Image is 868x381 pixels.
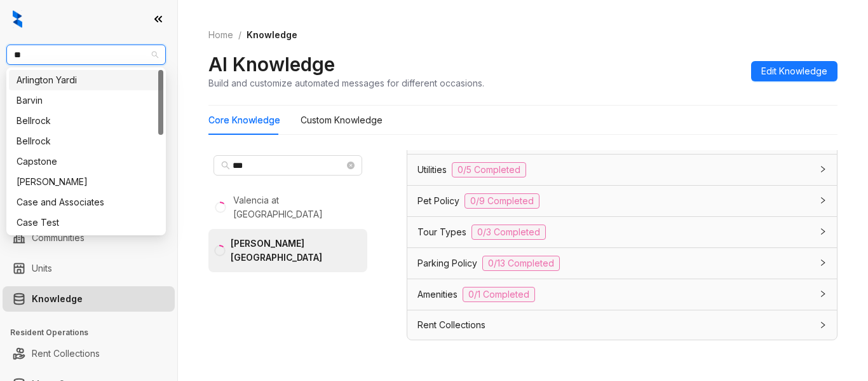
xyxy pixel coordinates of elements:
[417,194,459,208] span: Pet Policy
[9,212,163,233] div: Case Test
[347,162,355,169] span: close-circle
[407,217,837,247] div: Tour Types0/3 Completed
[9,151,163,172] div: Capstone
[233,193,363,221] div: Valencia at [GEOGRAPHIC_DATA]
[32,286,83,312] a: Knowledge
[417,256,477,270] span: Parking Policy
[417,163,447,177] span: Utilities
[247,29,297,40] span: Knowledge
[10,327,177,338] h3: Resident Operations
[407,186,837,216] div: Pet Policy0/9 Completed
[3,170,175,196] li: Collections
[17,216,156,230] div: Case Test
[9,192,163,212] div: Case and Associates
[9,70,163,90] div: Arlington Yardi
[751,61,837,81] button: Edit Knowledge
[761,64,827,78] span: Edit Knowledge
[482,256,560,271] span: 0/13 Completed
[9,131,163,151] div: Bellrock
[9,90,163,111] div: Barvin
[13,10,22,28] img: logo
[208,113,280,127] div: Core Knowledge
[819,197,827,204] span: collapsed
[9,111,163,131] div: Bellrock
[32,341,100,366] a: Rent Collections
[206,28,236,42] a: Home
[3,85,175,111] li: Leads
[3,341,175,366] li: Rent Collections
[3,140,175,165] li: Leasing
[819,165,827,173] span: collapsed
[417,287,458,301] span: Amenities
[17,155,156,169] div: Capstone
[17,175,156,189] div: [PERSON_NAME]
[465,193,539,209] span: 0/9 Completed
[17,73,156,87] div: Arlington Yardi
[819,290,827,298] span: collapsed
[208,76,484,90] div: Build and customize automated messages for different occasions.
[417,318,485,332] span: Rent Collections
[238,28,241,42] li: /
[221,161,230,170] span: search
[452,162,526,177] span: 0/5 Completed
[32,225,85,251] a: Communities
[3,256,175,281] li: Units
[471,225,546,240] span: 0/3 Completed
[231,237,362,265] div: [PERSON_NAME][GEOGRAPHIC_DATA]
[17,134,156,148] div: Bellrock
[819,259,827,267] span: collapsed
[17,94,156,107] div: Barvin
[32,256,52,281] a: Units
[407,155,837,185] div: Utilities0/5 Completed
[17,114,156,128] div: Bellrock
[463,287,535,302] span: 0/1 Completed
[208,52,335,76] h2: AI Knowledge
[407,279,837,310] div: Amenities0/1 Completed
[301,113,383,127] div: Custom Knowledge
[819,321,827,329] span: collapsed
[407,248,837,279] div: Parking Policy0/13 Completed
[819,228,827,235] span: collapsed
[17,195,156,209] div: Case and Associates
[9,172,163,192] div: Carter Haston
[407,310,837,340] div: Rent Collections
[417,225,466,239] span: Tour Types
[3,286,175,312] li: Knowledge
[3,225,175,251] li: Communities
